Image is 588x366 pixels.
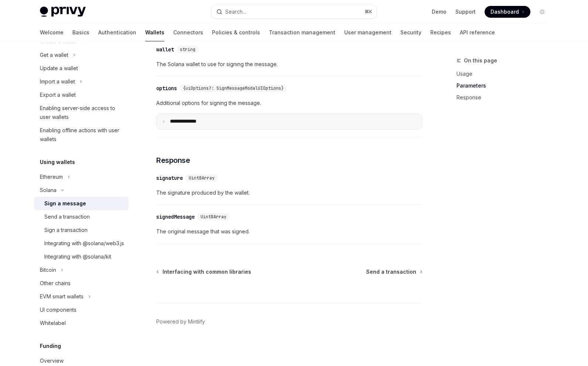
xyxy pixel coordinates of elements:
[366,268,416,276] span: Send a transaction
[34,277,129,290] a: Other chains
[40,51,68,59] div: Get a wallet
[455,8,476,16] a: Support
[156,188,423,197] span: The signature produced by the wallet.
[98,24,136,41] a: Authentication
[34,223,129,237] a: Sign a transaction
[163,268,251,276] span: Interfacing with common libraries
[156,155,190,165] span: Response
[34,184,129,197] button: Toggle Solana section
[34,75,129,88] button: Toggle Import a wallet section
[34,237,129,250] a: Integrating with @solana/web3.js
[34,210,129,223] a: Send a transaction
[457,92,554,103] a: Response
[34,290,129,303] button: Toggle EVM smart wallets section
[34,303,129,317] a: UI components
[40,64,78,73] div: Update a wallet
[225,7,246,16] div: Search...
[34,102,129,124] a: Enabling server-side access to user wallets
[40,7,86,17] img: light logo
[173,24,203,41] a: Connectors
[34,317,129,330] a: Whitelabel
[40,356,64,365] div: Overview
[365,9,372,15] span: ⌘ K
[44,226,88,235] div: Sign a transaction
[189,175,215,181] span: Uint8Array
[40,342,61,350] h5: Funding
[34,197,129,210] a: Sign a message
[145,24,164,41] a: Wallets
[40,90,76,99] div: Export a wallet
[40,126,124,144] div: Enabling offline actions with user wallets
[212,24,260,41] a: Policies & controls
[40,319,66,328] div: Whitelabel
[156,85,177,92] div: options
[40,305,76,314] div: UI components
[157,268,251,276] a: Interfacing with common libraries
[156,99,423,107] span: Additional options for signing the message.
[34,250,129,263] a: Integrating with @solana/kit
[40,172,63,181] div: Ethereum
[44,239,124,248] div: Integrating with @solana/web3.js
[485,6,530,18] a: Dashboard
[72,24,89,41] a: Basics
[156,213,195,220] div: signedMessage
[366,268,422,276] a: Send a transaction
[40,186,57,195] div: Solana
[34,48,129,62] button: Toggle Get a wallet section
[40,279,71,288] div: Other chains
[201,214,226,220] span: Uint8Array
[457,68,554,80] a: Usage
[432,8,447,16] a: Demo
[40,104,124,122] div: Enabling server-side access to user wallets
[40,24,64,41] a: Welcome
[536,6,548,18] button: Toggle dark mode
[460,24,495,41] a: API reference
[457,80,554,92] a: Parameters
[34,124,129,146] a: Enabling offline actions with user wallets
[400,24,421,41] a: Security
[40,292,83,301] div: EVM smart wallets
[183,85,284,91] span: {uiOptions?: SignMessageModalUIOptions}
[156,46,174,53] div: wallet
[156,227,423,236] span: The original message that was signed.
[156,174,183,182] div: signature
[40,77,75,86] div: Import a wallet
[180,47,195,52] span: string
[44,199,86,208] div: Sign a message
[156,318,205,325] a: Powered by Mintlify
[156,60,423,69] span: The Solana wallet to use for signing the message.
[34,170,129,184] button: Toggle Ethereum section
[34,88,129,102] a: Export a wallet
[269,24,335,41] a: Transaction management
[44,212,90,221] div: Send a transaction
[34,62,129,75] a: Update a wallet
[344,24,392,41] a: User management
[40,158,75,167] h5: Using wallets
[490,8,519,16] span: Dashboard
[464,56,497,65] span: On this page
[430,24,451,41] a: Recipes
[34,263,129,277] button: Toggle Bitcoin section
[44,252,111,261] div: Integrating with @solana/kit
[211,5,377,18] button: Open search
[40,266,56,274] div: Bitcoin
